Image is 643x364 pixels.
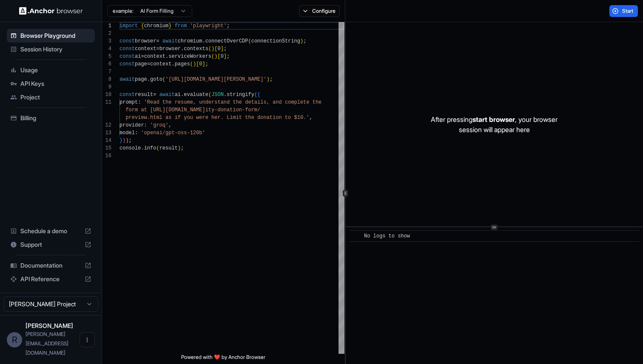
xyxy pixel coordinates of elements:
[214,54,217,59] span: )
[156,38,159,44] span: =
[144,99,297,105] span: 'Read the resume, understand the details, and comp
[119,38,135,44] span: const
[181,46,184,52] span: .
[181,145,184,151] span: ;
[7,238,95,251] div: Support
[300,38,303,44] span: )
[119,76,135,82] span: await
[184,46,208,52] span: contexts
[297,99,322,105] span: lete the
[267,76,270,82] span: )
[119,92,135,98] span: const
[119,23,138,29] span: import
[431,114,558,135] p: After pressing , your browser session will appear here
[19,7,83,15] img: Anchor Logo
[119,130,135,136] span: model
[178,38,202,44] span: chromium
[141,130,205,136] span: 'openai/gpt-oss-120b'
[221,54,224,59] span: 0
[175,61,190,67] span: pages
[26,322,73,329] span: Ryan Voigt
[129,138,132,144] span: ;
[165,76,267,82] span: '[URL][DOMAIN_NAME][PERSON_NAME]'
[205,107,261,113] span: ity-donation-form/
[20,31,91,40] span: Browser Playground
[211,92,224,98] span: JSON
[7,259,95,272] div: Documentation
[224,54,227,59] span: ]
[7,63,95,77] div: Usage
[144,145,156,151] span: info
[102,45,111,53] div: 4
[7,272,95,286] div: API Reference
[125,107,205,113] span: form at [URL][DOMAIN_NAME]
[147,61,150,67] span: =
[102,144,111,152] div: 15
[211,46,214,52] span: )
[227,92,254,98] span: stringify
[609,5,638,17] button: Start
[119,54,135,59] span: const
[178,145,181,151] span: )
[7,42,95,56] div: Session History
[20,114,91,122] span: Billing
[141,54,144,59] span: =
[135,54,141,59] span: ai
[20,79,91,88] span: API Keys
[156,46,159,52] span: =
[135,38,156,44] span: browser
[205,61,208,67] span: ;
[144,54,165,59] span: context
[190,23,227,29] span: 'playwright'
[175,23,187,29] span: from
[171,61,174,67] span: .
[162,76,165,82] span: (
[165,54,168,59] span: .
[208,92,211,98] span: (
[309,115,312,121] span: ,
[119,138,122,144] span: }
[622,8,634,14] span: Start
[211,54,214,59] span: (
[175,92,181,98] span: ai
[20,261,81,270] span: Documentation
[102,60,111,68] div: 6
[20,66,91,74] span: Usage
[102,99,111,106] div: 11
[102,152,111,160] div: 16
[102,91,111,99] div: 10
[119,61,135,67] span: const
[144,122,147,128] span: :
[153,92,156,98] span: =
[159,145,178,151] span: result
[227,23,230,29] span: ;
[208,46,211,52] span: (
[119,99,138,105] span: prompt
[227,54,230,59] span: ;
[7,77,95,90] div: API Keys
[20,240,81,249] span: Support
[168,54,211,59] span: serviceWorkers
[102,83,111,91] div: 9
[257,92,260,98] span: {
[159,92,175,98] span: await
[353,232,358,240] span: ​
[156,145,159,151] span: (
[135,61,147,67] span: page
[119,46,135,52] span: const
[20,275,81,283] span: API Reference
[141,145,144,151] span: .
[147,76,150,82] span: .
[119,122,144,128] span: provider
[217,46,220,52] span: 0
[7,90,95,104] div: Project
[214,46,217,52] span: [
[299,5,340,17] button: Configure
[162,38,178,44] span: await
[102,137,111,144] div: 14
[7,29,95,42] div: Browser Playground
[168,23,171,29] span: }
[80,332,95,347] button: Open menu
[141,23,144,29] span: {
[205,38,248,44] span: connectOverCDP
